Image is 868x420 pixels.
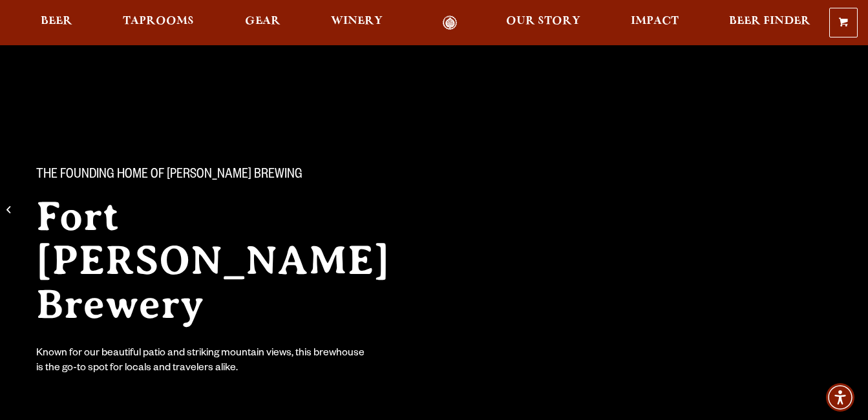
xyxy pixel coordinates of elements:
span: Our Story [506,16,580,26]
span: Gear [245,16,281,26]
a: Beer [32,16,81,30]
span: Beer [41,16,72,26]
div: Known for our beautiful patio and striking mountain views, this brewhouse is the go-to spot for l... [36,347,367,377]
a: Beer Finder [721,16,819,30]
a: Taprooms [114,16,202,30]
a: Winery [323,16,391,30]
a: Impact [622,16,687,30]
span: The Founding Home of [PERSON_NAME] Brewing [36,167,302,184]
div: Accessibility Menu [826,383,854,412]
h2: Fort [PERSON_NAME] Brewery [36,194,439,326]
span: Impact [631,16,679,26]
a: Gear [237,16,289,30]
span: Taprooms [123,16,194,26]
a: Our Story [498,16,589,30]
span: Beer Finder [729,16,810,26]
span: Winery [331,16,383,26]
a: Odell Home [426,16,474,30]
